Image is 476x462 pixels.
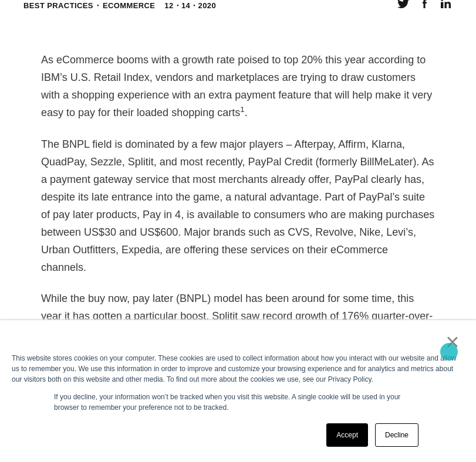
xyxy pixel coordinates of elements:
p: If you decline, your information won’t be tracked when you visit this website. A single cookie wi... [54,392,422,413]
a: × [445,337,460,347]
div: This website stores cookies on your computer. These cookies are used to collect information about... [12,353,464,385]
p: While the buy now, pay later (BNPL) model has been around for some time, this year it has gotten ... [41,290,435,378]
a: Accept [326,423,368,447]
p: As eCommerce booms with a growth rate poised to top 20% this year according to IBM’s U.S. Retail ... [41,51,435,121]
a: Decline [375,423,418,447]
p: The BNPL field is dominated by a few major players – Afterpay, Affirm, Klarna, QuadPay, Sezzle, S... [41,135,435,276]
a: Best practices [23,1,93,10]
a: eCommerce [103,1,155,10]
sup: 1 [240,105,245,114]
